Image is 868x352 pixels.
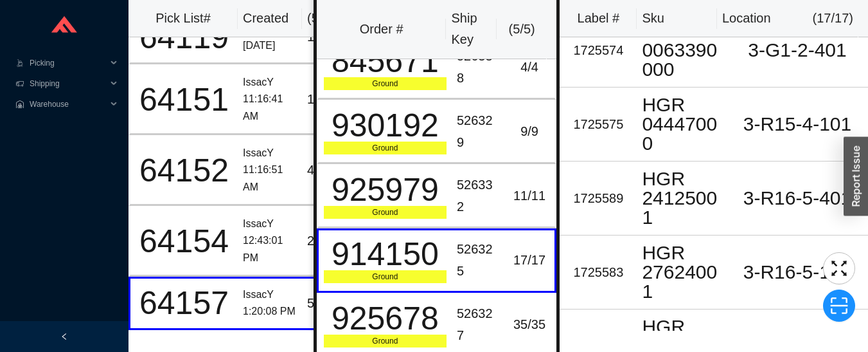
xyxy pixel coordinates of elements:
[722,8,771,29] div: Location
[457,174,499,218] div: 526332
[324,302,447,335] div: 925678
[136,84,233,116] div: 64151
[824,296,855,315] span: scan
[732,115,863,134] div: 3-R15-4-101
[324,77,447,90] div: Ground
[243,232,297,266] div: 12:43:01 PM
[324,45,447,77] div: 845671
[565,114,632,135] div: 1725575
[732,263,863,282] div: 3-R16-5-101
[457,239,499,282] div: 526325
[509,314,550,335] div: 35 / 35
[243,145,297,162] div: IssacY
[324,174,447,206] div: 925979
[642,243,722,301] div: HGR 27624001
[324,238,447,270] div: 914150
[243,91,297,125] div: 11:16:41 AM
[30,73,107,94] span: Shipping
[509,57,550,78] div: 4 / 4
[243,286,297,304] div: IssacY
[243,303,297,320] div: 1:20:08 PM
[324,206,447,219] div: Ground
[565,188,632,209] div: 1725589
[324,335,447,347] div: Ground
[457,110,499,153] div: 526329
[30,53,107,73] span: Picking
[509,185,550,207] div: 11 / 11
[509,121,550,142] div: 9 / 9
[813,8,853,29] div: ( 17 / 17 )
[565,40,632,61] div: 1725574
[642,21,722,79] div: DRV 0063390000
[324,109,447,142] div: 930192
[136,225,233,257] div: 64154
[307,293,346,314] div: 5 / 19
[307,89,346,110] div: 1 / 20
[732,189,863,208] div: 3-R16-5-401
[136,154,233,187] div: 64152
[307,160,346,181] div: 4 / 5
[307,230,346,252] div: 2 / 5
[824,259,855,278] span: fullscreen
[136,287,233,319] div: 64157
[243,74,297,91] div: IssacY
[324,270,447,283] div: Ground
[502,19,542,40] div: ( 5 / 5 )
[30,94,107,115] span: Warehouse
[243,37,297,55] div: [DATE]
[642,169,722,227] div: HGR 24125001
[457,46,499,89] div: 526338
[642,95,722,153] div: HGR 04447000
[565,262,632,283] div: 1725583
[60,333,68,340] span: left
[823,290,855,322] button: scan
[243,162,297,196] div: 11:16:51 AM
[732,41,863,60] div: 3-G1-2-401
[457,303,499,346] div: 526327
[307,8,348,29] div: ( 5 )
[509,250,550,271] div: 17 / 17
[136,21,233,53] div: 64119
[823,252,855,284] button: fullscreen
[324,142,447,154] div: Ground
[243,216,297,233] div: IssacY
